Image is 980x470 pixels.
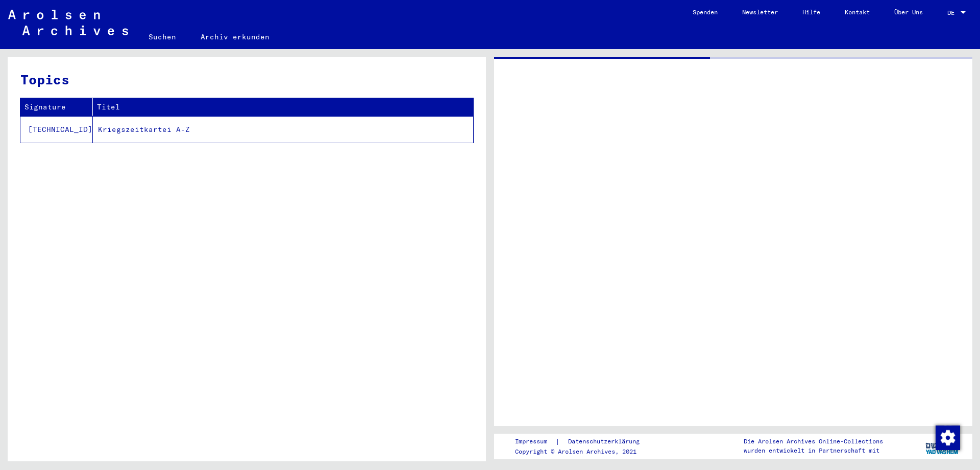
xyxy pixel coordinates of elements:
[515,447,652,456] p: Copyright © Arolsen Archives, 2021
[947,9,959,16] span: DE
[923,433,962,459] img: yv_logo.png
[136,25,188,49] a: Suchen
[936,426,960,450] img: Zustimmung ändern
[93,116,473,143] td: Kriegszeitkartei A-Z
[515,436,652,447] div: |
[744,446,883,455] p: wurden entwickelt in Partnerschaft mit
[20,116,93,143] td: [TECHNICAL_ID]
[515,436,555,447] a: Impressum
[20,98,93,116] th: Signature
[93,98,473,116] th: Titel
[560,436,652,447] a: Datenschutzerklärung
[8,10,128,35] img: Arolsen_neg.svg
[744,437,883,446] p: Die Arolsen Archives Online-Collections
[188,25,282,49] a: Archiv erkunden
[20,70,473,89] h3: Topics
